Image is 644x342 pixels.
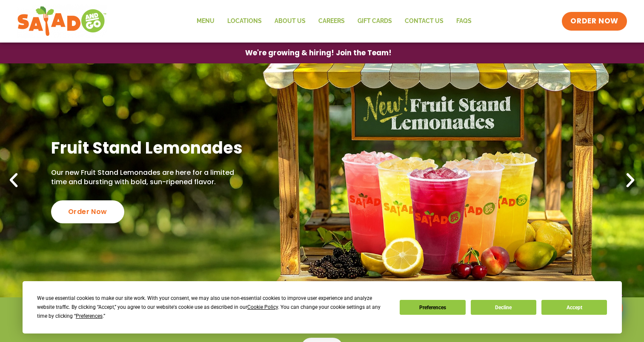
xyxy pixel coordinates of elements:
a: Menu [190,11,221,31]
span: ORDER NOW [570,16,618,26]
div: Cookie Consent Prompt [23,281,622,333]
a: Contact Us [398,11,450,31]
span: Cookie Policy [247,304,278,310]
p: Our new Fruit Stand Lemonades are here for a limited time and bursting with bold, sun-ripened fla... [51,168,247,187]
a: We're growing & hiring! Join the Team! [232,43,404,63]
a: ORDER NOW [562,12,627,31]
nav: Menu [190,11,478,31]
a: GIFT CARDS [351,11,398,31]
div: Order Now [51,200,124,223]
img: new-SAG-logo-768×292 [17,4,107,38]
a: Careers [312,11,351,31]
div: Previous slide [4,171,23,190]
div: We use essential cookies to make our site work. With your consent, we may also use non-essential ... [37,294,389,321]
span: We're growing & hiring! Join the Team! [245,49,392,57]
button: Accept [541,300,607,315]
span: Preferences [76,313,103,319]
a: About Us [268,11,312,31]
button: Preferences [400,300,465,315]
h4: Weekdays 6:30am-9pm (breakfast until 10:30am) [17,310,627,319]
h4: Weekends 7am-9pm (breakfast until 11am) [17,324,627,333]
div: Next slide [621,171,640,190]
button: Decline [471,300,536,315]
a: Locations [221,11,268,31]
h2: Fruit Stand Lemonades [51,137,247,158]
a: FAQs [450,11,478,31]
